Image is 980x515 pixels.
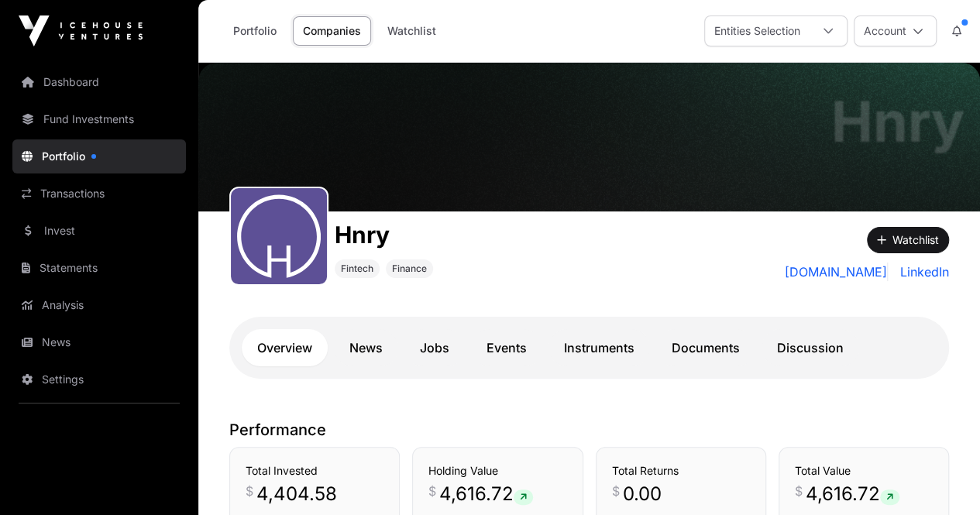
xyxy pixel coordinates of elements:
a: Portfolio [12,139,186,173]
h1: Hnry [335,221,433,249]
h1: Hnry [831,94,965,149]
a: Fund Investments [12,102,186,136]
a: LinkedIn [894,263,949,281]
span: $ [612,482,620,500]
a: Jobs [404,329,465,366]
span: 4,616.72 [806,482,899,506]
h3: Total Returns [612,463,750,479]
h3: Total Invested [246,463,383,479]
a: Statements [12,251,186,285]
iframe: Chat Widget [903,441,980,515]
button: Account [854,15,937,46]
span: Fintech [341,263,373,275]
span: 4,616.72 [439,482,533,506]
a: Instruments [548,329,650,366]
div: Entities Selection [705,16,810,46]
button: Watchlist [867,227,949,253]
a: Companies [293,16,371,46]
span: $ [428,482,436,500]
a: Dashboard [12,65,186,99]
a: News [334,329,398,366]
img: Hnry.svg [237,194,321,278]
span: 0.00 [623,482,662,506]
img: Icehouse Ventures Logo [19,15,143,46]
a: Transactions [12,177,186,211]
a: Portfolio [223,16,287,46]
a: Events [471,329,542,366]
a: [DOMAIN_NAME] [785,263,888,281]
img: Hnry [198,63,980,211]
a: Settings [12,362,186,397]
a: News [12,325,186,359]
a: Watchlist [377,16,446,46]
h3: Holding Value [428,463,566,479]
nav: Tabs [242,329,937,366]
span: $ [246,482,253,500]
a: Invest [12,214,186,248]
a: Discussion [762,329,859,366]
a: Documents [656,329,755,366]
p: Performance [229,419,949,441]
a: Analysis [12,288,186,322]
a: Overview [242,329,328,366]
h3: Total Value [795,463,933,479]
span: $ [795,482,803,500]
span: 4,404.58 [256,482,337,506]
span: Finance [392,263,427,275]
